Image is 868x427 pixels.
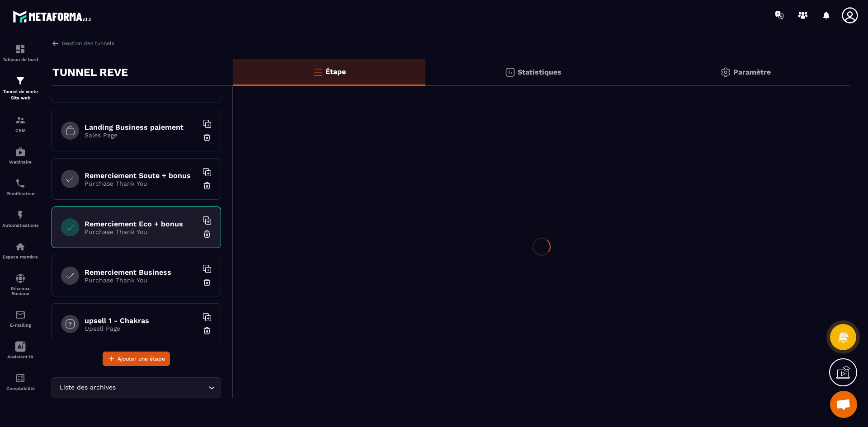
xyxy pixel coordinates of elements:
[15,115,26,126] img: formation
[720,67,731,78] img: setting-gr.5f69749f.svg
[15,146,26,157] img: automations
[733,68,771,76] p: Paramètre
[2,171,38,203] a: schedulerschedulerPlanificateur
[2,323,38,328] p: E-mailing
[2,140,38,171] a: automationsautomationsWebinaire
[830,391,857,418] div: Ouvrir le chat
[52,377,221,398] div: Search for option
[2,57,38,62] p: Tableau de bord
[52,39,114,47] a: Gestion des tunnels
[2,286,38,296] p: Réseaux Sociaux
[2,266,38,303] a: social-networksocial-networkRéseaux Sociaux
[85,123,198,131] h6: Landing Business paiement
[518,68,561,76] p: Statistiques
[203,181,212,190] img: trash
[203,230,212,239] img: trash
[85,228,198,235] p: Purchase Thank You
[2,37,38,69] a: formationformationTableau de bord
[85,180,198,187] p: Purchase Thank You
[2,160,38,164] p: Webinaire
[2,303,38,334] a: emailemailE-mailing
[103,352,170,366] button: Ajouter une étape
[52,63,128,81] p: TUNNEL REVE
[15,241,26,252] img: automations
[2,223,38,228] p: Automatisations
[2,128,38,133] p: CRM
[118,383,206,393] input: Search for option
[203,133,212,142] img: trash
[85,171,198,180] h6: Remerciement Soute + bonus
[13,8,94,25] img: logo
[15,373,26,384] img: accountant
[85,268,198,277] h6: Remerciement Business
[2,203,38,235] a: automationsautomationsAutomatisations
[15,178,26,189] img: scheduler
[2,334,38,366] a: Assistant IA
[203,326,212,335] img: trash
[15,210,26,221] img: automations
[2,386,38,391] p: Comptabilité
[2,254,38,259] p: Espace membre
[15,310,26,320] img: email
[85,131,198,139] p: Sales Page
[325,67,346,76] p: Étape
[15,44,26,55] img: formation
[85,277,198,284] p: Purchase Thank You
[85,316,198,325] h6: upsell 1 - Chakras
[2,108,38,140] a: formationformationCRM
[52,39,60,47] img: arrow
[15,75,26,86] img: formation
[57,383,118,393] span: Liste des archives
[312,66,323,77] img: bars-o.4a397970.svg
[2,235,38,266] a: automationsautomationsEspace membre
[2,191,38,196] p: Planificateur
[203,278,212,287] img: trash
[15,273,26,284] img: social-network
[118,354,165,363] span: Ajouter une étape
[85,220,198,228] h6: Remerciement Eco + bonus
[85,325,198,332] p: Upsell Page
[2,366,38,398] a: accountantaccountantComptabilité
[2,69,38,108] a: formationformationTunnel de vente Site web
[505,67,515,78] img: stats.20deebd0.svg
[2,354,38,359] p: Assistant IA
[2,89,38,101] p: Tunnel de vente Site web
